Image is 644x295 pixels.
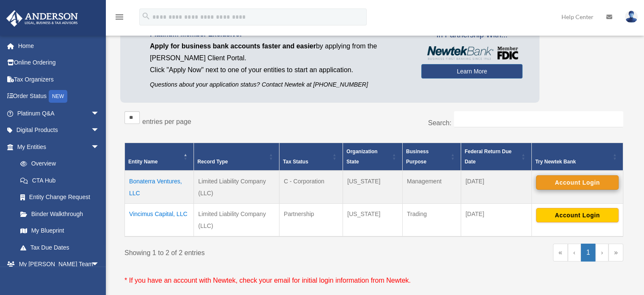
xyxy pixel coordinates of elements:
[595,244,608,261] a: Next
[625,11,638,23] img: User Pic
[150,64,409,76] p: Click "Apply Now" next to one of your entities to start an application.
[283,159,308,165] span: Tax Status
[197,159,228,165] span: Record Type
[124,244,368,259] div: Showing 1 to 2 of 2 entries
[125,171,194,204] td: Bonaterra Ventures, LLC
[114,15,124,22] a: menu
[12,172,108,189] a: CTA Hub
[279,143,343,171] th: Tax Status: Activate to sort
[4,10,80,27] img: Anderson Advisors Platinum Portal
[536,179,619,185] a: Account Login
[406,149,428,165] span: Business Purpose
[428,119,451,126] label: Search:
[343,203,403,236] td: [US_STATE]
[421,64,522,79] a: Learn More
[6,71,112,88] a: Tax Organizers
[535,157,610,167] div: Try Newtek Bank
[128,159,158,165] span: Entity Name
[6,37,112,54] a: Home
[91,256,108,273] span: arrow_drop_down
[6,138,108,155] a: My Entitiesarrow_drop_down
[49,90,67,103] div: NEW
[568,244,581,261] a: Previous
[536,175,619,190] button: Account Login
[124,275,623,287] p: * If you have an account with Newtek, check your email for initial login information from Newtek.
[6,122,112,139] a: Digital Productsarrow_drop_down
[402,203,461,236] td: Trading
[91,105,108,122] span: arrow_drop_down
[426,46,518,60] img: NewtekBankLogoSM.png
[150,79,409,90] p: Questions about your application status? Contact Newtek at [PHONE_NUMBER]
[402,143,461,171] th: Business Purpose: Activate to sort
[114,12,124,22] i: menu
[461,171,532,204] td: [DATE]
[142,118,191,125] label: entries per page
[6,54,112,71] a: Online Ordering
[531,143,623,171] th: Try Newtek Bank : Activate to sort
[12,189,108,206] a: Entity Change Request
[91,122,108,139] span: arrow_drop_down
[150,42,316,50] span: Apply for business bank accounts faster and easier
[464,149,511,165] span: Federal Return Due Date
[279,171,343,204] td: C - Corporation
[343,171,403,204] td: [US_STATE]
[279,203,343,236] td: Partnership
[536,211,619,218] a: Account Login
[402,171,461,204] td: Management
[461,203,532,236] td: [DATE]
[194,203,279,236] td: Limited Liability Company (LLC)
[150,40,409,64] p: by applying from the [PERSON_NAME] Client Portal.
[194,143,279,171] th: Record Type: Activate to sort
[553,244,568,261] a: First
[343,143,403,171] th: Organization State: Activate to sort
[608,244,623,261] a: Last
[581,244,596,261] a: 1
[12,205,108,222] a: Binder Walkthrough
[12,155,104,172] a: Overview
[141,11,151,21] i: search
[125,203,194,236] td: Vincimus Capital, LLC
[12,222,108,239] a: My Blueprint
[91,138,108,156] span: arrow_drop_down
[125,143,194,171] th: Entity Name: Activate to invert sorting
[6,105,112,122] a: Platinum Q&Aarrow_drop_down
[536,208,619,222] button: Account Login
[461,143,532,171] th: Federal Return Due Date: Activate to sort
[346,149,377,165] span: Organization State
[194,171,279,204] td: Limited Liability Company (LLC)
[6,256,112,273] a: My [PERSON_NAME] Teamarrow_drop_down
[12,239,108,256] a: Tax Due Dates
[6,88,112,105] a: Order StatusNEW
